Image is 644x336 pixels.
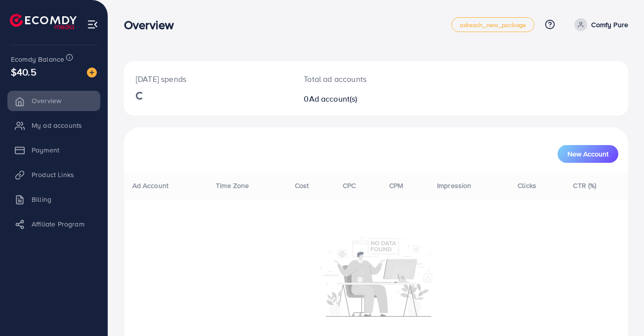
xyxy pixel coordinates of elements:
h2: 0 [304,94,406,104]
h3: Overview [124,18,182,32]
span: $40.5 [11,65,37,79]
p: Comfy Pure [591,19,628,31]
p: [DATE] spends [136,73,280,85]
button: New Account [558,145,618,163]
img: menu [87,19,98,30]
span: Ad account(s) [309,93,358,104]
a: adreach_new_package [451,17,534,32]
span: New Account [567,150,608,157]
a: Comfy Pure [570,18,628,31]
span: Ecomdy Balance [11,54,64,64]
span: adreach_new_package [460,22,526,28]
img: logo [10,14,77,29]
p: Total ad accounts [304,73,406,85]
img: image [87,68,97,77]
